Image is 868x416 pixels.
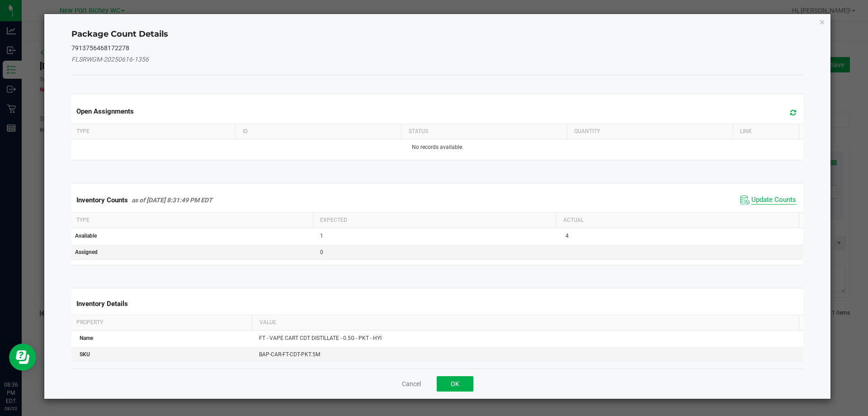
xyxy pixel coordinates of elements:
span: SKU [80,351,90,358]
h5: FLSRWGM-20250616-1356 [71,56,804,63]
span: Expected [320,217,347,223]
span: Quantity [574,128,600,134]
span: Type [76,128,90,134]
span: 0 [320,249,323,255]
span: Open Assignments [76,107,134,115]
span: ID [243,128,248,134]
button: Cancel [402,379,421,388]
span: Status [409,128,428,134]
iframe: Resource center [9,344,36,371]
td: No records available. [70,139,806,155]
span: 4 [566,233,569,239]
button: Close [819,16,826,27]
h5: 7913756468172278 [71,45,804,52]
span: Value [259,319,276,325]
span: Available [75,233,97,239]
span: 1 [320,233,323,239]
span: as of [DATE] 8:31:49 PM EDT [132,196,212,204]
span: Update Counts [751,196,796,205]
span: Link [740,128,752,134]
button: OK [437,376,473,392]
span: Inventory Counts [76,196,128,204]
span: Property [76,319,103,325]
span: Inventory Details [76,300,128,308]
span: BAP-CAR-FT-CDT-PKT.5M [259,351,320,358]
span: Name [80,335,93,341]
span: FT - VAPE CART CDT DISTILLATE - 0.5G - PKT - HYI [259,335,382,341]
span: Assigned [75,249,98,255]
span: Actual [563,217,584,223]
h4: Package Count Details [71,29,804,40]
span: Type [76,217,90,223]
